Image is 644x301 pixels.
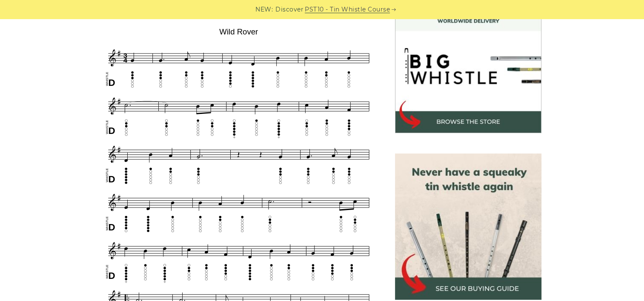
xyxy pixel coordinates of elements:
span: Discover [275,5,303,14]
img: tin whistle buying guide [395,153,541,300]
a: PST10 - Tin Whistle Course [305,5,390,14]
span: NEW: [255,5,273,14]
